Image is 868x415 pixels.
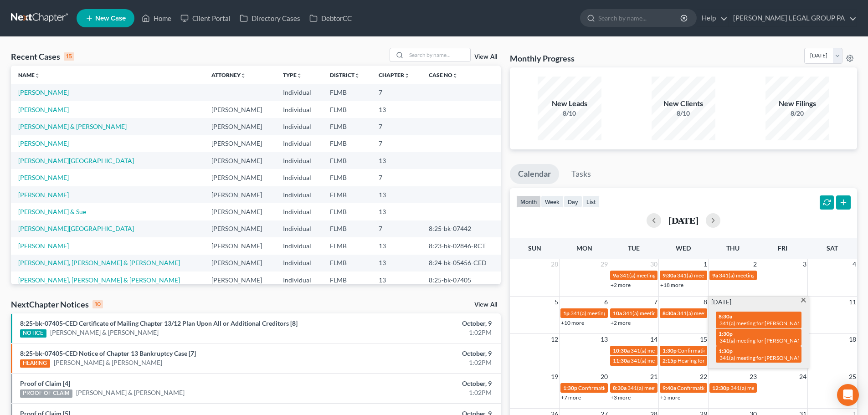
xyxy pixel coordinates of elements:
[663,272,676,279] span: 9:30a
[371,237,421,254] td: 13
[613,384,627,391] span: 8:30a
[276,84,323,101] td: Individual
[204,186,276,203] td: [PERSON_NAME]
[474,54,497,60] a: View All
[340,328,492,337] div: 1:02PM
[550,334,559,345] span: 12
[354,73,360,78] i: unfold_more
[241,73,246,78] i: unfold_more
[848,297,857,307] span: 11
[18,276,180,284] a: [PERSON_NAME], [PERSON_NAME] & [PERSON_NAME]
[204,255,276,272] td: [PERSON_NAME]
[421,220,501,237] td: 8:25-bk-07442
[204,220,276,237] td: [PERSON_NAME]
[649,334,658,345] span: 14
[20,319,298,327] a: 8:25-bk-07405-CED Certificate of Mailing Chapter 13/12 Plan Upon All or Additional Creditors [8]
[699,371,708,382] span: 22
[474,302,497,308] a: View All
[18,174,69,181] a: [PERSON_NAME]
[613,272,619,279] span: 9a
[848,334,857,345] span: 18
[660,282,683,288] a: +18 more
[582,195,600,208] button: list
[528,244,541,252] span: Sun
[510,164,559,184] a: Calendar
[623,310,711,317] span: 341(a) meeting for [PERSON_NAME]
[20,389,72,398] div: PROOF OF CLAIM
[677,310,765,317] span: 341(a) meeting for [PERSON_NAME]
[323,220,371,237] td: FLMB
[421,237,501,254] td: 8:23-bk-02846-RCT
[778,244,787,252] span: Fri
[765,98,829,109] div: New Filings
[611,394,631,401] a: +3 more
[653,297,658,307] span: 7
[676,244,691,252] span: Wed
[371,272,421,288] td: 13
[371,135,421,152] td: 7
[204,152,276,169] td: [PERSON_NAME]
[204,203,276,220] td: [PERSON_NAME]
[649,371,658,382] span: 21
[730,384,818,391] span: 341(a) meeting for [PERSON_NAME]
[35,73,40,78] i: unfold_more
[561,319,584,326] a: +10 more
[340,319,492,328] div: October, 9
[719,313,732,320] span: 8:30a
[603,297,609,307] span: 6
[18,259,180,266] a: [PERSON_NAME], [PERSON_NAME] & [PERSON_NAME]
[323,237,371,254] td: FLMB
[211,72,246,78] a: Attorneyunfold_more
[276,101,323,118] td: Individual
[276,135,323,152] td: Individual
[627,384,715,391] span: 341(a) meeting for [PERSON_NAME]
[371,220,421,237] td: 7
[677,272,765,279] span: 341(a) meeting for [PERSON_NAME]
[729,10,857,26] a: [PERSON_NAME] LEGAL GROUP PA
[563,384,577,391] span: 1:30p
[598,10,682,26] input: Search by name...
[712,272,718,279] span: 9a
[371,186,421,203] td: 13
[276,220,323,237] td: Individual
[660,394,680,401] a: +5 more
[371,118,421,135] td: 7
[330,72,360,78] a: Districtunfold_more
[848,371,857,382] span: 25
[697,10,728,26] a: Help
[652,109,715,118] div: 8/10
[204,101,276,118] td: [PERSON_NAME]
[652,98,715,109] div: New Clients
[235,10,305,26] a: Directory Cases
[95,15,126,22] span: New Case
[699,334,708,345] span: 15
[76,388,185,397] a: [PERSON_NAME] & [PERSON_NAME]
[719,330,733,337] span: 1:30p
[18,123,127,130] a: [PERSON_NAME] & [PERSON_NAME]
[340,379,492,388] div: October, 9
[404,73,410,78] i: unfold_more
[765,109,829,118] div: 8/20
[600,334,609,345] span: 13
[18,88,69,96] a: [PERSON_NAME]
[611,282,631,288] a: +2 more
[611,319,631,326] a: +2 more
[452,73,458,78] i: unfold_more
[421,272,501,288] td: 8:25-bk-07405
[204,169,276,186] td: [PERSON_NAME]
[719,337,856,344] span: 341(a) meeting for [PERSON_NAME] & [PERSON_NAME]
[276,118,323,135] td: Individual
[276,169,323,186] td: Individual
[663,384,676,391] span: 9:40a
[837,384,859,406] div: Open Intercom Messenger
[50,328,159,337] a: [PERSON_NAME] & [PERSON_NAME]
[712,384,729,391] span: 12:30p
[631,347,719,354] span: 341(a) meeting for [PERSON_NAME]
[613,310,622,317] span: 10a
[802,259,807,270] span: 3
[719,272,807,279] span: 341(a) meeting for [PERSON_NAME]
[276,237,323,254] td: Individual
[703,259,708,270] span: 1
[11,299,103,310] div: NextChapter Notices
[20,329,46,338] div: NOTICE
